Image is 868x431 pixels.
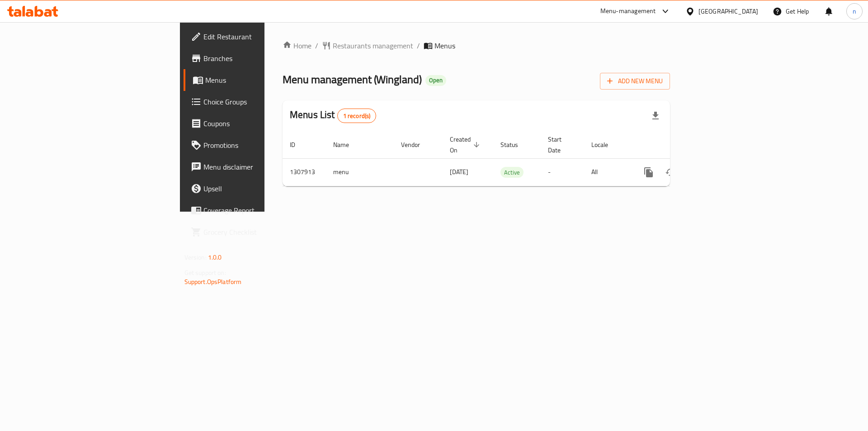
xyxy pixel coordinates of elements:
[333,40,413,51] span: Restaurants management
[500,167,524,178] span: Active
[338,112,376,120] span: 1 record(s)
[425,75,446,86] div: Open
[184,156,325,178] a: Menu disclaimer
[203,118,318,129] span: Coupons
[184,26,325,47] a: Edit Restaurant
[205,75,318,85] span: Menus
[184,199,325,221] a: Coverage Report
[322,40,413,51] a: Restaurants management
[584,158,631,186] td: All
[184,134,325,156] a: Promotions
[184,251,207,263] span: Version:
[333,139,361,150] span: Name
[548,134,573,156] span: Start Date
[425,76,446,84] span: Open
[660,161,681,183] button: Change Status
[184,91,325,113] a: Choice Groups
[290,108,376,123] h2: Menus List
[184,69,325,91] a: Menus
[600,6,656,17] div: Menu-management
[290,139,307,150] span: ID
[337,109,377,123] div: Total records count
[203,161,318,172] span: Menu disclaimer
[184,178,325,199] a: Upsell
[203,140,318,151] span: Promotions
[541,158,584,186] td: -
[500,139,530,150] span: Status
[450,134,482,156] span: Created On
[450,166,468,178] span: [DATE]
[591,139,620,150] span: Locale
[283,40,670,51] nav: breadcrumb
[401,139,432,150] span: Vendor
[698,6,758,16] div: [GEOGRAPHIC_DATA]
[184,267,226,279] span: Get support on:
[600,73,670,90] button: Add New Menu
[326,158,394,186] td: menu
[203,227,318,237] span: Grocery Checklist
[607,76,663,87] span: Add New Menu
[203,183,318,194] span: Upsell
[645,105,666,127] div: Export file
[203,31,318,42] span: Edit Restaurant
[638,161,660,183] button: more
[283,69,422,90] span: Menu management ( Wingland )
[203,205,318,216] span: Coverage Report
[208,251,222,263] span: 1.0.0
[434,40,455,51] span: Menus
[184,276,242,288] a: Support.OpsPlatform
[184,221,325,243] a: Grocery Checklist
[283,131,732,186] table: enhanced table
[853,6,856,16] span: n
[203,53,318,64] span: Branches
[203,96,318,107] span: Choice Groups
[184,113,325,134] a: Coupons
[417,40,420,51] li: /
[631,131,732,159] th: Actions
[184,47,325,69] a: Branches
